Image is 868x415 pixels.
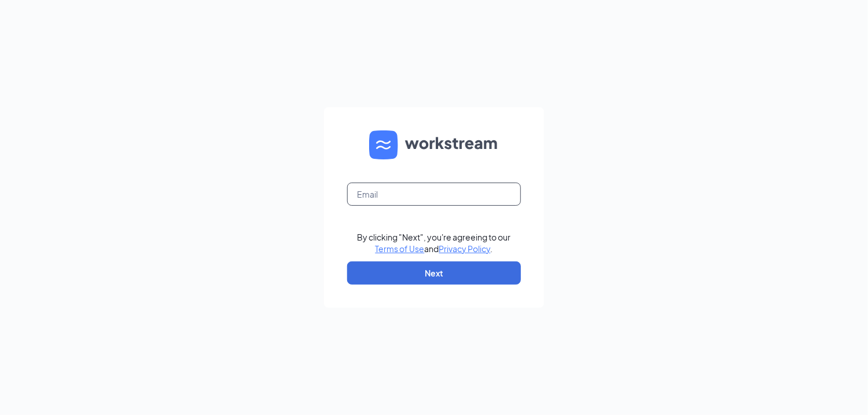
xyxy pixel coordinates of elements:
[439,243,491,254] a: Privacy Policy
[375,243,425,254] a: Terms of Use
[347,183,521,206] input: Email
[358,231,511,254] div: By clicking "Next", you're agreeing to our and .
[369,130,499,159] img: WS logo and Workstream text
[347,261,521,285] button: Next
